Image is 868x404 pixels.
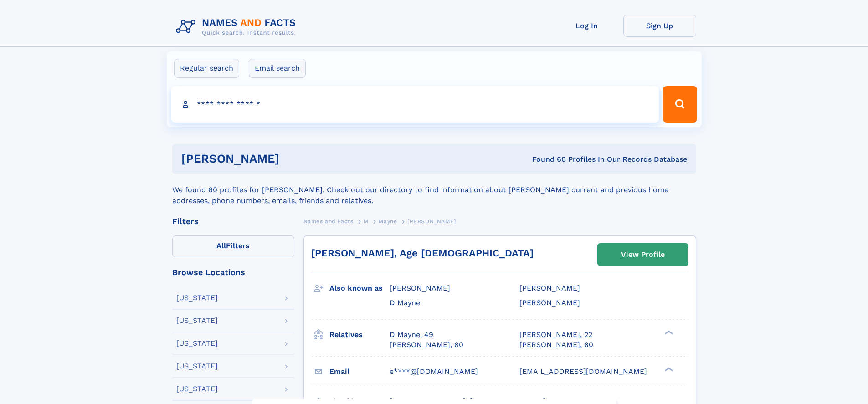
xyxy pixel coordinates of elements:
label: Email search [249,59,306,78]
span: [PERSON_NAME] [390,284,450,292]
a: [PERSON_NAME], 80 [519,340,593,350]
label: Filters [172,235,294,257]
h3: Also known as [329,281,390,296]
a: View Profile [598,244,688,266]
div: Found 60 Profiles In Our Records Database [406,154,687,164]
div: ❯ [663,366,673,372]
span: Mayne [379,218,397,225]
div: We found 60 profiles for [PERSON_NAME]. Check out our directory to find information about [PERSON... [172,174,696,206]
h3: Email [329,364,390,379]
h1: [PERSON_NAME] [181,153,406,164]
div: View Profile [621,244,665,265]
span: [PERSON_NAME] [519,284,580,292]
span: [PERSON_NAME] [519,298,580,307]
a: M [364,215,369,227]
input: search input [171,86,659,123]
a: Log In [550,15,623,37]
a: [PERSON_NAME], 22 [519,330,592,340]
a: Mayne [379,215,397,227]
a: D Mayne, 49 [390,330,433,340]
span: M [364,218,369,225]
span: All [216,241,226,250]
a: Names and Facts [303,215,354,227]
img: Logo Names and Facts [172,15,303,39]
div: [US_STATE] [176,363,218,370]
a: [PERSON_NAME], Age [DEMOGRAPHIC_DATA] [311,247,534,259]
a: [PERSON_NAME], 80 [390,340,463,350]
div: Browse Locations [172,268,294,276]
span: D Mayne [390,298,420,307]
span: [EMAIL_ADDRESS][DOMAIN_NAME] [519,367,647,376]
div: Filters [172,217,294,225]
a: Sign Up [623,15,696,37]
span: [PERSON_NAME] [407,218,456,225]
div: [US_STATE] [176,294,218,302]
div: [US_STATE] [176,317,218,324]
button: Search Button [663,86,697,123]
label: Regular search [174,59,239,78]
div: ❯ [663,329,673,335]
div: [US_STATE] [176,340,218,347]
div: [US_STATE] [176,385,218,393]
h3: Relatives [329,327,390,343]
